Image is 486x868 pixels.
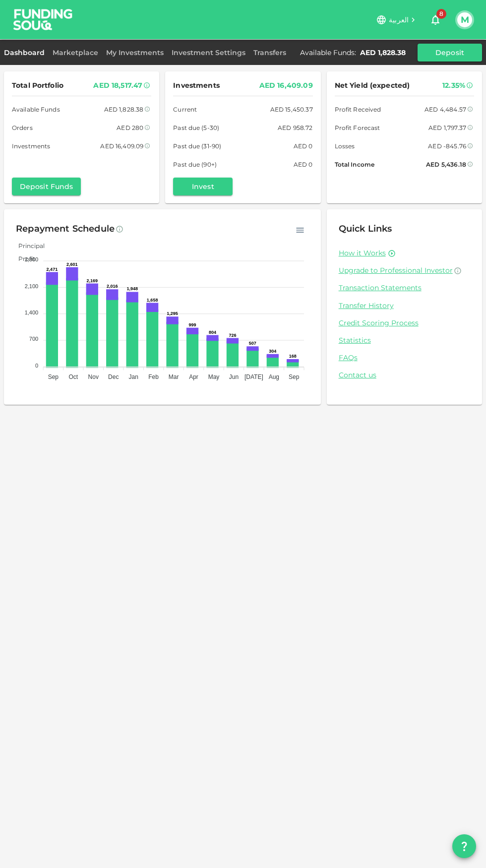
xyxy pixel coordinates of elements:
span: Quick Links [339,223,392,234]
a: Dashboard [4,48,49,57]
div: AED 1,797.37 [428,123,466,133]
button: M [457,12,472,27]
button: Invest [173,178,233,195]
a: Statistics [339,336,470,345]
span: Orders [12,123,33,133]
tspan: Jan [129,373,138,380]
a: Investment Settings [168,48,249,57]
tspan: Dec [108,373,119,380]
a: Upgrade to Professional Investor [339,266,470,275]
span: Upgrade to Professional Investor [339,266,453,275]
button: Deposit Funds [12,178,81,195]
tspan: 1,400 [25,310,39,315]
div: AED 0 [294,159,313,170]
tspan: 2,100 [25,283,39,289]
span: Losses [335,141,355,151]
span: Profit [11,255,35,262]
div: AED 16,409.09 [100,141,143,151]
span: Total Portfolio [12,79,63,92]
span: Past due (90+) [173,159,217,170]
div: AED -845.76 [428,141,466,151]
button: 8 [425,10,445,30]
span: Net Yield (expected) [335,79,410,92]
button: question [452,834,476,858]
div: AED 958.72 [278,123,313,133]
div: AED 280 [117,123,143,133]
button: Deposit [418,44,482,62]
tspan: 2,800 [25,256,39,262]
div: AED 5,436.18 [426,159,466,170]
div: 12.35% [442,79,465,92]
a: My Investments [102,48,168,57]
tspan: Sep [289,373,300,380]
span: Past due (5-30) [173,123,219,133]
span: Principal [11,242,45,249]
tspan: Nov [88,373,99,380]
tspan: Jun [229,373,239,380]
div: AED 1,828.38 [104,104,144,115]
span: 8 [436,9,446,19]
tspan: Apr [189,373,198,380]
a: Transfer History [339,301,470,310]
a: How it Works [339,248,386,258]
span: Total Income [335,159,374,170]
tspan: May [208,373,220,380]
a: Marketplace [49,48,102,57]
a: Contact us [339,371,470,380]
a: Transfers [249,48,290,57]
tspan: 0 [35,363,38,369]
tspan: 700 [29,336,38,342]
tspan: Oct [68,373,78,380]
tspan: Mar [169,373,179,380]
a: Credit Scoring Process [339,318,470,328]
span: Investments [173,79,219,92]
a: Transaction Statements [339,283,470,293]
span: العربية [389,15,409,24]
div: AED 4,484.57 [425,104,466,115]
span: Past due (31-90) [173,141,221,151]
tspan: [DATE] [244,373,263,380]
div: Available Funds : [300,48,356,57]
span: Current [173,104,197,115]
span: Profit Forecast [335,123,380,133]
div: AED 15,450.37 [270,104,313,115]
span: Investments [12,141,50,151]
div: AED 0 [294,141,313,151]
div: AED 16,409.09 [259,79,313,92]
tspan: Aug [269,373,279,380]
div: AED 1,828.38 [360,48,406,57]
div: AED 18,517.47 [93,79,142,92]
a: FAQs [339,353,470,363]
span: Available Funds [12,104,60,115]
span: Profit Received [335,104,381,115]
tspan: Sep [48,373,59,380]
div: Repayment Schedule [16,221,115,237]
tspan: Feb [148,373,159,380]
